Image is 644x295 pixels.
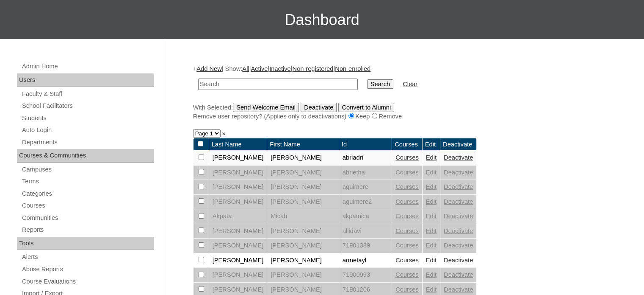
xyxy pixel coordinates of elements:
[444,169,473,176] a: Deactivate
[444,154,473,161] a: Deactivate
[209,253,267,268] td: [PERSON_NAME]
[21,188,154,199] a: Categories
[209,239,267,253] td: [PERSON_NAME]
[339,138,392,151] td: Id
[301,103,337,112] input: Deactivate
[444,213,473,219] a: Deactivate
[21,252,154,262] a: Alerts
[423,138,440,151] td: Edit
[209,138,267,151] td: Last Name
[193,112,612,121] div: Remove user repository? (Applies only to deactivations) Keep Remove
[339,253,392,268] td: armetayl
[193,65,612,121] div: + | Show: | | | |
[21,200,154,211] a: Courses
[21,213,154,223] a: Communities
[21,264,154,275] a: Abuse Reports
[267,268,339,282] td: [PERSON_NAME]
[444,183,473,190] a: Deactivate
[269,65,291,72] a: Inactive
[426,228,437,234] a: Edit
[209,180,267,194] td: [PERSON_NAME]
[392,138,422,151] td: Courses
[444,228,473,234] a: Deactivate
[339,239,392,253] td: 71901389
[395,286,419,293] a: Courses
[233,103,299,112] input: Send Welcome Email
[426,242,437,249] a: Edit
[395,213,419,219] a: Courses
[335,65,370,72] a: Non-enrolled
[209,224,267,239] td: [PERSON_NAME]
[17,73,154,87] div: Users
[17,149,154,163] div: Courses & Communities
[426,257,437,264] a: Edit
[242,65,249,72] a: All
[196,65,221,72] a: Add New
[395,183,419,190] a: Courses
[251,65,268,72] a: Active
[267,195,339,209] td: [PERSON_NAME]
[222,130,226,137] a: »
[267,224,339,239] td: [PERSON_NAME]
[444,257,473,264] a: Deactivate
[403,81,417,87] a: Clear
[4,1,640,39] h3: Dashboard
[209,268,267,282] td: [PERSON_NAME]
[440,138,476,151] td: Deactivate
[198,79,358,90] input: Search
[339,195,392,209] td: aguimere2
[426,198,437,205] a: Edit
[21,225,154,235] a: Reports
[367,79,393,89] input: Search
[292,65,333,72] a: Non-registered
[444,198,473,205] a: Deactivate
[426,286,437,293] a: Edit
[339,151,392,165] td: abriadri
[338,103,394,112] input: Convert to Alumni
[395,242,419,249] a: Courses
[444,271,473,278] a: Deactivate
[267,209,339,224] td: Micah
[17,237,154,250] div: Tools
[395,228,419,234] a: Courses
[339,180,392,194] td: aguimere
[395,154,419,161] a: Courses
[426,154,437,161] a: Edit
[339,209,392,224] td: akpamica
[267,239,339,253] td: [PERSON_NAME]
[21,164,154,175] a: Campuses
[426,213,437,219] a: Edit
[444,242,473,249] a: Deactivate
[339,166,392,180] td: abrietha
[193,103,612,121] div: With Selected:
[21,61,154,72] a: Admin Home
[267,166,339,180] td: [PERSON_NAME]
[267,151,339,165] td: [PERSON_NAME]
[21,176,154,187] a: Terms
[209,151,267,165] td: [PERSON_NAME]
[426,183,437,190] a: Edit
[209,195,267,209] td: [PERSON_NAME]
[267,180,339,194] td: [PERSON_NAME]
[21,101,154,111] a: School Facilitators
[444,286,473,293] a: Deactivate
[339,268,392,282] td: 71900993
[21,113,154,124] a: Students
[267,138,339,151] td: First Name
[21,89,154,99] a: Faculty & Staff
[339,224,392,239] td: allidavi
[21,276,154,287] a: Course Evaluations
[209,166,267,180] td: [PERSON_NAME]
[395,257,419,264] a: Courses
[395,271,419,278] a: Courses
[426,271,437,278] a: Edit
[395,169,419,176] a: Courses
[21,125,154,135] a: Auto Login
[209,209,267,224] td: Akpata
[426,169,437,176] a: Edit
[395,198,419,205] a: Courses
[21,137,154,148] a: Departments
[267,253,339,268] td: [PERSON_NAME]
